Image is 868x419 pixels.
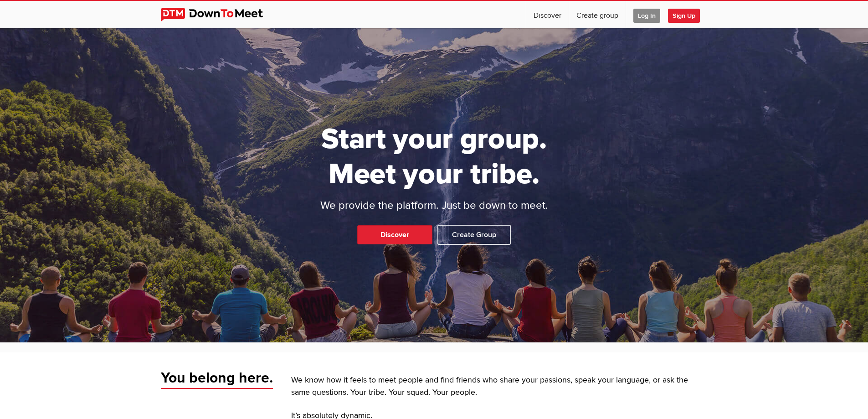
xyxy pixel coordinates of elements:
[526,1,569,28] a: Discover
[633,9,660,23] span: Log In
[161,369,273,389] span: You belong here.
[569,1,626,28] a: Create group
[161,8,277,21] img: DownToMeet
[291,374,708,399] p: We know how it feels to meet people and find friends who share your passions, speak your language...
[357,225,432,244] a: Discover
[668,1,707,28] a: Sign Up
[668,9,700,23] span: Sign Up
[437,225,511,245] a: Create Group
[626,1,668,28] a: Log In
[286,122,582,192] h1: Start your group. Meet your tribe.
